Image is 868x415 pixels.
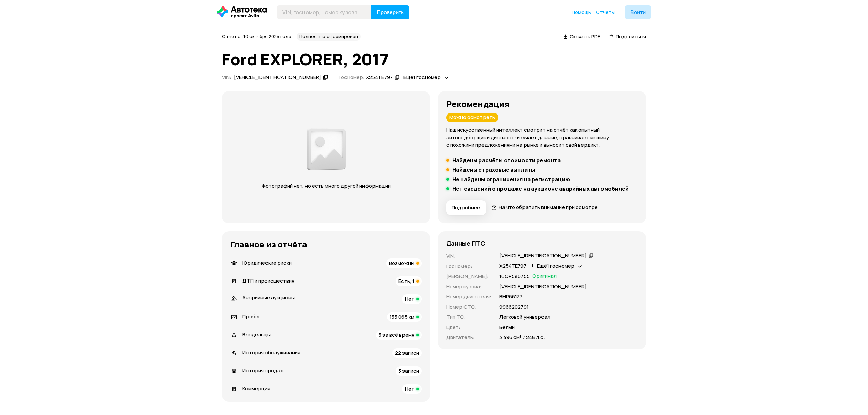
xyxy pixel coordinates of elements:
[255,182,397,190] p: Фотографий нет, но есть много другой информации
[563,33,600,40] a: Скачать PDF
[570,33,600,40] span: Скачать PDF
[405,385,414,392] span: Нет
[446,252,491,260] p: VIN :
[446,273,491,280] p: [PERSON_NAME] :
[230,240,422,249] h3: Главное из отчёта
[499,263,526,270] div: Х254ТЕ797
[446,303,491,311] p: Номер СТС :
[596,9,615,15] span: Отчёты
[242,259,292,266] span: Юридические риски
[499,252,587,260] div: [VEHICLE_IDENTIFICATION_NUMBER]
[446,263,491,270] p: Госномер :
[398,277,414,285] span: Есть, 1
[452,157,561,164] h5: Найдены расчёты стоимости ремонта
[532,273,557,280] span: Оригинал
[446,126,638,149] p: Наш искусственный интеллект смотрит на отчёт как опытный автоподборщик и диагност: изучает данные...
[499,273,530,280] p: 16ОР580755
[405,295,414,303] span: Нет
[305,125,348,174] img: 2a3f492e8892fc00.png
[446,200,486,215] button: Подробнее
[452,166,535,173] h5: Найдены страховые выплаты
[403,74,441,81] span: Ещё 1 госномер
[371,5,409,19] button: Проверить
[242,331,271,338] span: Владельцы
[452,176,570,183] h5: Не найдены ограничения на регистрацию
[277,5,372,19] input: VIN, госномер, номер кузова
[446,334,491,341] p: Двигатель :
[491,204,598,211] a: На что обратить внимание при осмотре
[446,113,498,122] div: Можно осмотреть
[499,204,598,211] span: На что обратить внимание при осмотре
[499,293,522,300] p: ВНR66137
[242,313,261,320] span: Пробег
[446,283,491,290] p: Номер кузова :
[222,33,291,39] span: Отчёт от 10 октября 2025 года
[499,334,545,341] p: 3 496 см³ / 248 л.с.
[395,349,419,356] span: 22 записи
[596,9,615,16] a: Отчёты
[608,33,646,40] a: Поделиться
[452,185,629,192] h5: Нет сведений о продаже на аукционе аварийных автомобилей
[297,33,361,41] div: Полностью сформирован
[389,260,414,267] span: Возможны
[446,313,491,321] p: Тип ТС :
[242,367,284,374] span: История продаж
[366,74,393,81] div: Х254ТЕ797
[572,9,591,15] span: Помощь
[452,204,480,211] span: Подробнее
[234,74,321,81] div: [VEHICLE_IDENTIFICATION_NUMBER]
[499,303,529,311] p: 9966202791
[446,240,485,247] h4: Данные ПТС
[242,277,294,284] span: ДТП и происшествия
[377,9,404,15] span: Проверить
[222,74,231,81] span: VIN :
[222,50,646,68] h1: Ford EXPLORER, 2017
[630,9,646,15] span: Войти
[398,367,419,374] span: 3 записи
[499,324,515,331] p: Белый
[499,313,550,321] p: Легковой универсал
[446,324,491,331] p: Цвет :
[339,74,365,81] span: Госномер:
[379,331,414,338] span: 3 за всё время
[446,99,638,109] h3: Рекомендация
[616,33,646,40] span: Поделиться
[446,293,491,300] p: Номер двигателя :
[242,385,270,392] span: Коммерция
[242,349,300,356] span: История обслуживания
[625,5,651,19] button: Войти
[572,9,591,16] a: Помощь
[499,283,587,290] p: [VEHICLE_IDENTIFICATION_NUMBER]
[390,313,414,320] span: 135 065 км
[537,262,574,269] span: Ещё 1 госномер
[242,294,295,301] span: Аварийные аукционы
